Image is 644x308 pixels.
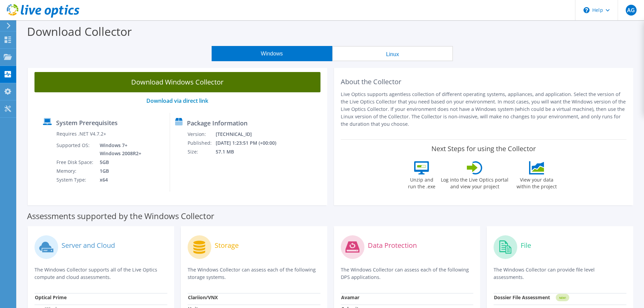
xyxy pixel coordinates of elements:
label: Server and Cloud [62,242,115,249]
label: Assessments supported by the Windows Collector [27,213,214,219]
td: Free Disk Space: [56,158,95,167]
label: Data Protection [368,242,417,249]
td: 5GB [95,158,143,167]
h2: About the Collector [341,78,627,86]
strong: Avamar [341,294,359,301]
label: Next Steps for using the Collector [431,145,536,153]
label: Package Information [187,120,247,126]
strong: Optical Prime [35,294,67,301]
tspan: NEW! [559,296,566,300]
p: The Windows Collector can assess each of the following storage systems. [188,266,320,281]
label: View your data within the project [512,174,561,190]
label: Requires .NET V4.7.2+ [56,131,106,137]
span: AG [626,5,637,16]
td: 1GB [95,167,143,175]
a: Download via direct link [146,97,208,104]
td: 57.1 MB [215,147,285,156]
p: The Windows Collector can assess each of the following DPS applications. [341,266,474,281]
label: Storage [215,242,239,249]
button: Linux [332,46,453,61]
strong: Dossier File Assessment [494,294,550,301]
p: The Windows Collector supports all of the Live Optics compute and cloud assessments. [34,266,167,281]
label: File [521,242,531,249]
label: Log into the Live Optics portal and view your project [440,174,509,190]
button: Windows [212,46,332,61]
a: Download Windows Collector [34,72,320,92]
td: x64 [95,175,143,184]
td: Supported OS: [56,141,95,158]
td: [DATE] 1:23:51 PM (+00:00) [215,139,285,147]
td: Size: [187,147,215,156]
td: Windows 7+ Windows 2008R2+ [95,141,143,158]
p: Live Optics supports agentless collection of different operating systems, appliances, and applica... [341,91,627,128]
td: Version: [187,130,215,139]
td: Published: [187,139,215,147]
td: [TECHNICAL_ID] [215,130,285,139]
p: The Windows Collector can provide file level assessments. [494,266,626,281]
label: System Prerequisites [56,119,118,126]
label: Download Collector [27,24,132,39]
td: System Type: [56,175,95,184]
label: Unzip and run the .exe [406,174,437,190]
svg: \n [583,7,590,13]
td: Memory: [56,167,95,175]
strong: Clariion/VNX [188,294,218,301]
